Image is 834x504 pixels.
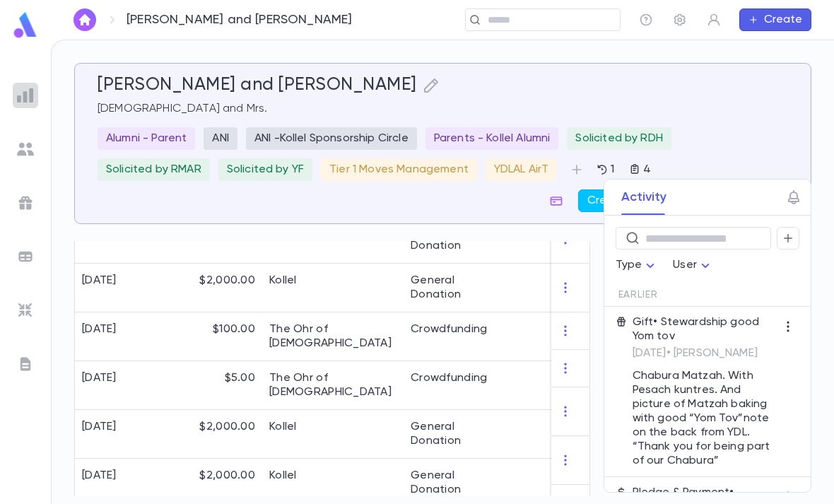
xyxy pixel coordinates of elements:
[11,11,40,39] img: logo
[494,163,549,177] p: YDLAL AirT
[621,180,666,215] button: Activity
[204,127,237,150] div: ANI
[673,252,714,279] div: User
[17,302,34,319] img: imports_grey.530a8a0e642e233f2baf0ef88e8c9fcb.svg
[616,252,659,279] div: Type
[17,248,34,265] img: batches_grey.339ca447c9d9533ef1741baa751efc33.svg
[82,274,117,288] div: [DATE]
[411,274,503,302] div: General Donation
[269,274,297,288] div: Kollel
[17,87,34,104] img: reports_grey.c525e4749d1bce6a11f5fe2a8de1b229.svg
[170,264,262,312] div: $2,000.00
[425,127,559,150] div: Parents - Kollel Alumni
[82,469,117,483] div: [DATE]
[227,163,304,177] p: Solicited by YF
[411,371,487,385] div: Crowdfunding
[98,75,417,96] h5: [PERSON_NAME] and [PERSON_NAME]
[608,163,614,177] p: 1
[434,131,551,146] p: Parents - Kollel Alumni
[82,371,117,385] div: [DATE]
[98,127,195,150] div: Alumni - Parent
[616,259,642,271] span: Type
[76,14,93,25] img: home_white.a664292cf8c1dea59945f0da9f25487c.svg
[269,371,397,399] div: The Ohr of Torah
[486,158,558,181] div: YDLAL AirT
[633,315,777,344] p: Gift • Stewardship good Yom tov
[17,194,34,211] img: campaigns_grey.99e729a5f7ee94e3726e6486bddda8f1.svg
[218,158,312,181] div: Solicited by YF
[411,420,503,448] div: General Donation
[82,420,117,434] div: [DATE]
[17,356,34,373] img: letters_grey.7941b92b52307dd3b8a917253454ce1c.svg
[411,322,487,336] div: Crowdfunding
[127,12,353,28] p: [PERSON_NAME] and [PERSON_NAME]
[633,369,777,468] p: Chabura Matzah. With Pesach kuntres. And picture of Matzah baking with good “Yom Tov”note on the ...
[567,127,671,150] div: Solicited by RDH
[640,163,651,177] p: 4
[82,322,117,336] div: [DATE]
[618,289,658,300] span: Earlier
[212,131,228,146] p: ANI
[98,102,788,116] p: [DEMOGRAPHIC_DATA] and Mrs.
[673,259,697,271] span: User
[739,8,811,31] button: Create
[170,312,262,361] div: $100.00
[269,469,297,483] div: Kollel
[411,469,503,497] div: General Donation
[329,163,469,177] p: Tier 1 Moves Management
[633,346,777,361] p: [DATE] • [PERSON_NAME]
[588,158,623,181] button: 1
[623,158,657,181] button: 4
[106,163,201,177] p: Solicited by RMAR
[575,131,663,146] p: Solicited by RDH
[269,420,297,434] div: Kollel
[321,158,477,181] div: Tier 1 Moves Management
[98,158,210,181] div: Solicited by RMAR
[246,127,417,150] div: ANI -Kollel Sponsorship Circle
[254,131,409,146] p: ANI -Kollel Sponsorship Circle
[170,410,262,459] div: $2,000.00
[106,131,187,146] p: Alumni - Parent
[17,141,34,158] img: students_grey.60c7aba0da46da39d6d829b817ac14fc.svg
[269,322,397,351] div: The Ohr of Torah
[170,361,262,410] div: $5.00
